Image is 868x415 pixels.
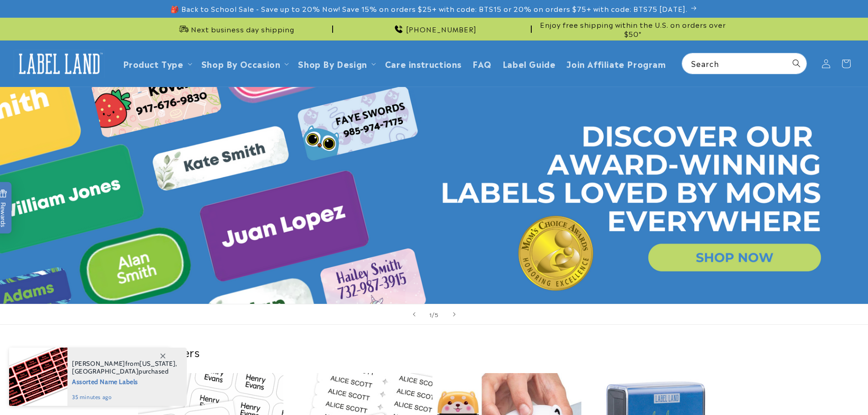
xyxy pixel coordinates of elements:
a: Join Affiliate Program [561,53,671,74]
button: Next slide [444,304,464,324]
div: Announcement [535,18,730,40]
span: Label Guide [503,58,556,69]
img: Label Land [14,50,105,78]
h2: Best sellers [138,345,730,359]
iframe: Gorgias live chat messenger [777,376,859,406]
span: / [432,310,435,319]
span: [GEOGRAPHIC_DATA] [72,367,139,375]
button: Previous slide [404,304,424,324]
span: Enjoy free shipping within the U.S. on orders over $50* [535,20,730,38]
span: [US_STATE] [139,359,175,368]
a: Label Land [10,46,108,81]
span: 5 [435,310,439,319]
span: Next business day shipping [191,25,294,34]
span: FAQ [473,58,492,69]
a: Care instructions [380,53,467,74]
summary: Product Type [118,53,196,74]
span: Care instructions [385,58,462,69]
span: 1 [429,310,432,319]
summary: Shop By Occasion [196,53,293,74]
span: Shop By Occasion [201,58,281,69]
span: [PHONE_NUMBER] [406,25,477,34]
button: Search [786,53,806,73]
a: Product Type [123,57,184,70]
a: Shop By Design [298,57,367,70]
span: Join Affiliate Program [566,58,666,69]
span: 🎒 Back to School Sale - Save up to 20% Now! Save 15% on orders $25+ with code: BTS15 or 20% on or... [170,4,688,13]
div: Announcement [337,18,532,40]
span: from , purchased [72,360,177,375]
a: Label Guide [497,53,561,74]
summary: Shop By Design [293,53,379,74]
a: FAQ [467,53,497,74]
span: [PERSON_NAME] [72,359,125,368]
div: Announcement [138,18,333,40]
